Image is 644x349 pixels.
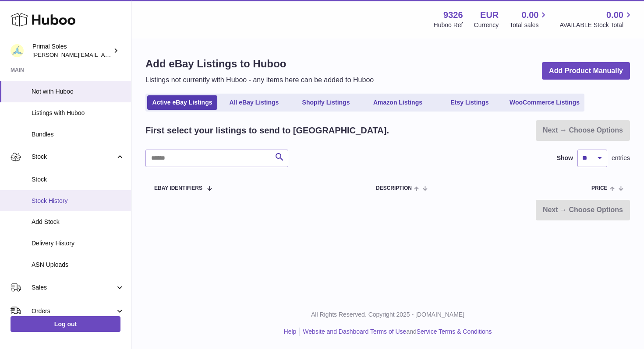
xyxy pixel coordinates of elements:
a: Active eBay Listings [147,95,217,110]
a: Website and Dashboard Terms of Use [303,328,406,335]
span: Price [591,185,608,191]
a: Shopify Listings [291,95,361,110]
span: Total sales [510,21,548,29]
a: Service Terms & Conditions [417,328,492,335]
span: Sales [32,283,115,292]
span: 0.00 [606,9,623,21]
span: Stock History [32,197,124,205]
a: Etsy Listings [435,95,505,110]
p: Listings not currently with Huboo - any items here can be added to Huboo [145,75,374,85]
a: Add Product Manually [542,62,630,80]
div: Currency [474,21,499,29]
span: ASN Uploads [32,261,124,269]
h2: First select your listings to send to [GEOGRAPHIC_DATA]. [145,125,389,136]
span: entries [612,154,630,162]
span: Orders [32,307,115,315]
span: Stock [32,175,124,184]
strong: EUR [480,9,499,21]
span: Listings with Huboo [32,109,124,117]
a: WooCommerce Listings [506,95,583,110]
span: Not with Huboo [32,87,124,96]
span: Add Stock [32,218,124,226]
a: Log out [11,316,120,332]
span: AVAILABLE Stock Total [559,21,633,29]
span: Bundles [32,130,124,139]
a: 0.00 AVAILABLE Stock Total [559,9,633,29]
strong: 9326 [443,9,463,21]
div: Primal Soles [32,42,111,59]
h1: Add eBay Listings to Huboo [145,57,374,71]
a: Amazon Listings [363,95,433,110]
p: All Rights Reserved. Copyright 2025 - [DOMAIN_NAME] [138,311,637,319]
label: Show [557,154,573,162]
span: eBay Identifiers [154,185,202,191]
span: 0.00 [522,9,539,21]
a: All eBay Listings [219,95,289,110]
span: [PERSON_NAME][EMAIL_ADDRESS][DOMAIN_NAME] [32,51,176,58]
a: Help [284,328,297,335]
div: Huboo Ref [434,21,463,29]
span: Description [376,185,412,191]
a: 0.00 Total sales [510,9,548,29]
span: Stock [32,153,115,161]
img: david@primalsoles.com [11,44,24,57]
span: Delivery History [32,239,124,248]
li: and [300,328,492,336]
